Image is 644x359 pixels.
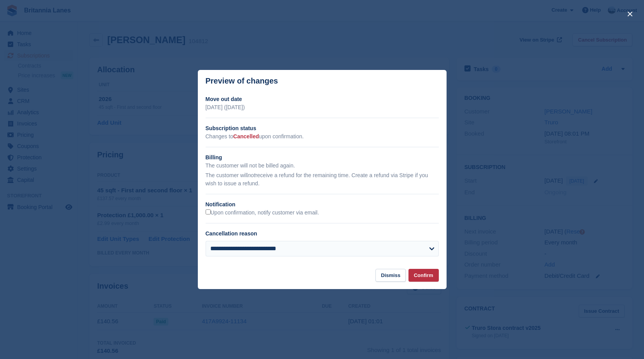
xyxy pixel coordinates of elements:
p: The customer will not be billed again. [206,162,439,170]
button: Dismiss [375,269,406,282]
em: not [248,172,255,178]
button: Confirm [408,269,439,282]
label: Upon confirmation, notify customer via email. [206,209,319,216]
button: close [624,8,636,20]
h2: Move out date [206,95,439,103]
label: Cancellation reason [206,230,257,237]
h2: Notification [206,200,439,209]
p: Preview of changes [206,77,278,85]
p: [DATE] ([DATE]) [206,103,439,112]
input: Upon confirmation, notify customer via email. [206,209,211,214]
h2: Subscription status [206,124,439,132]
p: Changes to upon confirmation. [206,132,439,141]
p: The customer will receive a refund for the remaining time. Create a refund via Stripe if you wish... [206,171,439,188]
span: Cancelled [233,133,259,139]
h2: Billing [206,153,439,162]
